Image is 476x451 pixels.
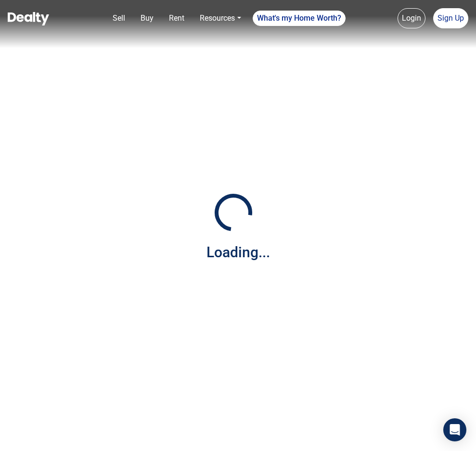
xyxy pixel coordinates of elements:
a: Sign Up [433,8,468,28]
a: Sell [109,9,129,28]
a: Resources [196,9,244,28]
a: Buy [137,9,157,28]
img: Dealty - Buy, Sell & Rent Homes [8,12,49,25]
a: Login [398,8,425,28]
iframe: BigID CMP Widget [5,422,34,451]
div: Open Intercom Messenger [443,418,466,441]
a: What's my Home Worth? [253,11,346,26]
div: Loading... [206,241,270,263]
a: Rent [165,9,188,28]
img: Loading [209,188,257,237]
